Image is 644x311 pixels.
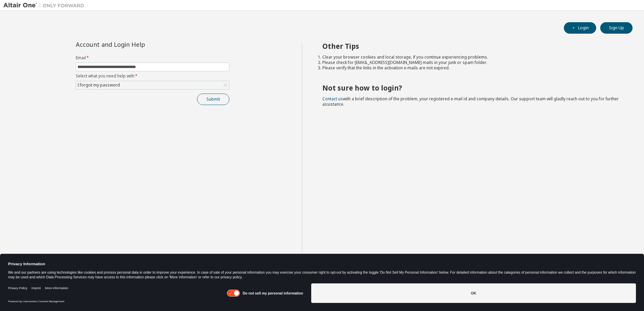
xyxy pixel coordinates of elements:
[322,96,619,107] span: with a brief description of the problem, your registered e-mail id and company details. Our suppo...
[76,55,229,61] label: Email
[564,22,596,34] button: Login
[322,60,621,65] li: Please check for [EMAIL_ADDRESS][DOMAIN_NAME] mails in your junk or spam folder.
[76,81,121,89] div: I forgot my password
[322,96,343,102] a: Contact us
[322,42,621,50] h2: Other Tips
[322,55,621,60] li: Clear your browser cookies and local storage, if you continue experiencing problems.
[76,73,229,79] label: Select what you need help with
[3,2,88,9] img: Altair One
[600,22,633,34] button: Sign Up
[76,81,229,89] div: I forgot my password
[197,94,229,105] button: Submit
[322,65,621,71] li: Please verify that the links in the activation e-mails are not expired.
[76,42,199,47] div: Account and Login Help
[322,83,621,92] h2: Not sure how to login?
